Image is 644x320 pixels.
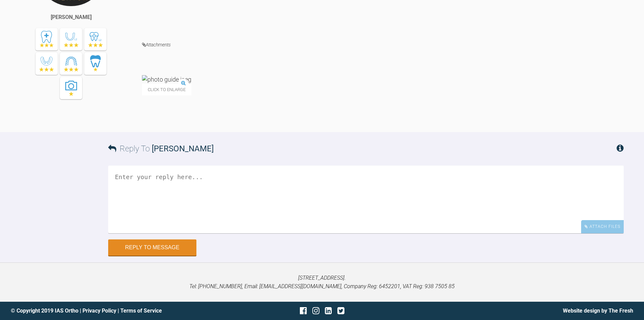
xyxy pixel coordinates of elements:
[563,307,633,314] a: Website design by The Fresh
[11,274,633,291] p: [STREET_ADDRESS]. Tel: [PHONE_NUMBER], Email: [EMAIL_ADDRESS][DOMAIN_NAME], Company Reg: 6452201,...
[142,41,624,49] h4: Attachments
[11,306,218,315] div: © Copyright 2019 IAS Ortho | |
[51,13,92,22] div: [PERSON_NAME]
[581,220,624,233] div: Attach Files
[108,142,214,155] h3: Reply To
[142,75,191,84] img: photo guide.jpeg
[142,84,191,95] span: Click to enlarge
[120,307,162,314] a: Terms of Service
[152,144,214,153] span: [PERSON_NAME]
[108,239,196,256] button: Reply to Message
[82,307,116,314] a: Privacy Policy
